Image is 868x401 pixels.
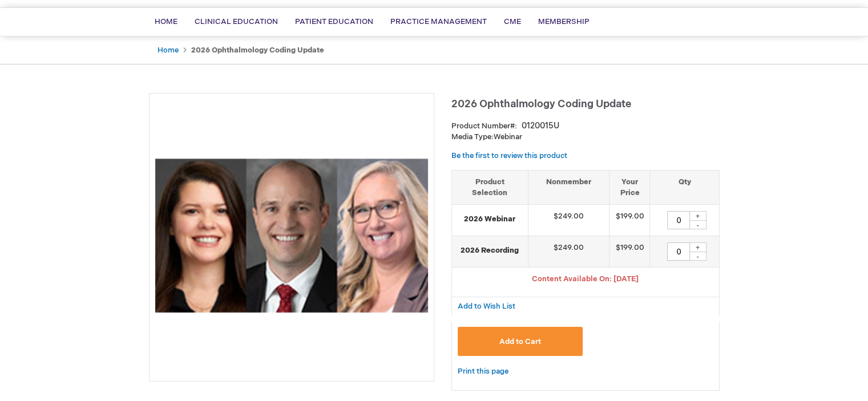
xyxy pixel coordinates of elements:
img: 2026 Ophthalmology Coding Update [155,99,428,372]
a: Print this page [458,364,508,379]
div: + [689,242,706,252]
strong: Media Type: [451,132,494,141]
input: Qty [667,242,690,261]
td: $249.00 [528,236,609,268]
span: CME [504,17,521,26]
th: Qty [650,170,719,204]
strong: 2026 Webinar [458,214,522,225]
span: Membership [538,17,590,26]
div: + [689,211,706,221]
span: Add to Cart [499,337,541,346]
a: Be the first to review this product [451,151,567,160]
a: Home [158,46,179,55]
span: 2026 Ophthalmology Coding Update [451,98,631,110]
td: $249.00 [528,205,609,236]
strong: Product Number [451,121,517,131]
p: Webinar [451,132,720,143]
strong: 2026 Ophthalmology Coding Update [191,46,324,55]
td: $199.00 [609,205,650,236]
div: - [689,220,706,229]
div: - [689,252,706,261]
span: Add to Wish List [458,302,515,311]
th: Product Selection [452,170,528,204]
th: Nonmember [528,170,609,204]
span: Practice Management [390,17,487,26]
div: 0120015U [522,120,559,132]
strong: 2026 Recording [458,245,522,256]
button: Add to Cart [458,327,583,356]
td: $199.00 [609,236,650,268]
span: Content Available On: [DATE] [532,274,639,283]
th: Your Price [609,170,650,204]
span: Clinical Education [195,17,278,26]
a: Add to Wish List [458,301,515,311]
span: Home [155,17,177,26]
span: Patient Education [295,17,373,26]
input: Qty [667,211,690,229]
